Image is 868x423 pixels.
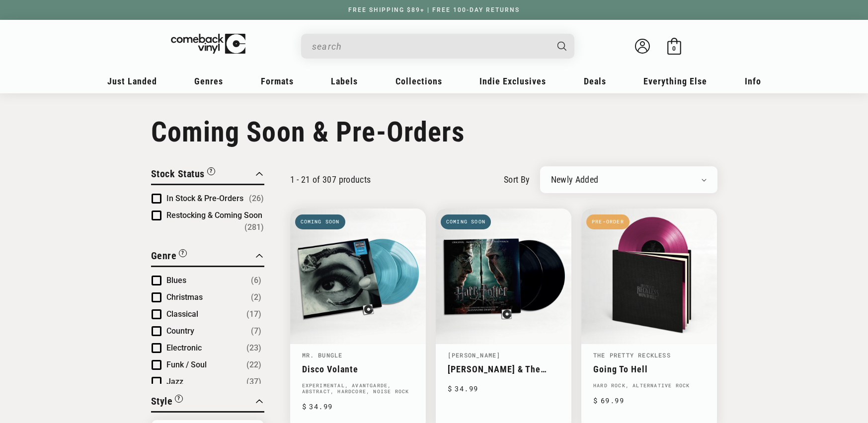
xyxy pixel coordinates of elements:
span: Country [166,326,194,336]
h1: Coming Soon & Pre-Orders [151,116,717,148]
a: Mr. Bungle [302,351,343,359]
span: Restocking & Coming Soon [166,211,262,220]
span: Jazz [166,377,183,386]
span: Everything Else [643,76,707,86]
span: Formats [261,76,294,86]
span: In Stock & Pre-Orders [166,194,243,203]
span: Number of products: (26) [249,193,264,205]
span: Number of products: (22) [246,359,261,371]
button: Filter by Stock Status [151,166,215,184]
a: The Pretty Reckless [593,351,671,359]
span: Genre [151,250,177,262]
span: 0 [672,45,676,52]
span: Number of products: (23) [246,342,261,354]
span: Number of products: (17) [246,308,261,320]
span: Just Landed [107,76,157,86]
span: Christmas [166,292,203,302]
span: Electronic [166,343,202,352]
a: [PERSON_NAME] & The Deathly Hallows, Pt. 2 [448,364,559,374]
span: Classical [166,309,198,319]
span: Blues [166,276,186,285]
span: Deals [584,76,606,86]
span: Style [151,395,173,407]
span: Genres [194,76,223,86]
a: Disco Volante [302,364,414,374]
div: Search [301,34,574,59]
a: Going To Hell [593,364,705,374]
span: Info [745,76,761,86]
a: FREE SHIPPING $89+ | FREE 100-DAY RETURNS [338,6,530,13]
button: Filter by Style [151,394,183,411]
span: Collections [395,76,442,86]
button: Search [549,34,575,59]
span: Stock Status [151,168,205,180]
span: Number of products: (6) [251,275,261,286]
a: [PERSON_NAME] [448,351,501,359]
span: Number of products: (281) [244,221,264,233]
span: Labels [331,76,358,86]
p: 1 - 21 of 307 products [290,174,371,185]
span: Indie Exclusives [479,76,546,86]
span: Number of products: (7) [251,325,261,337]
span: Number of products: (2) [251,291,261,303]
input: search [312,36,548,57]
span: Number of products: (37) [246,376,261,388]
button: Filter by Genre [151,248,187,266]
label: sort by [504,173,530,186]
span: Funk / Soul [166,360,207,369]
